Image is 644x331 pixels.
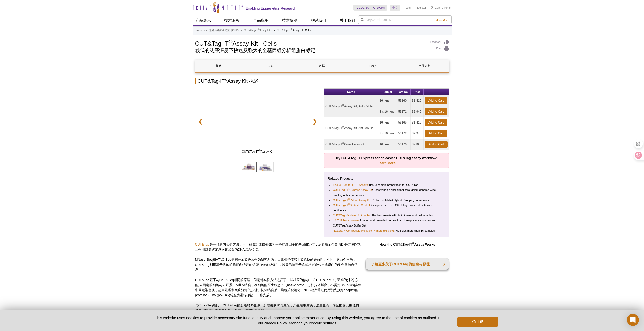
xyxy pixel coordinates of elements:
[335,156,438,165] strong: Try CUT&Tag-IT Express for an easier CUT&Tag assay workflow:
[195,116,206,127] a: ❮
[390,5,400,11] a: 中文
[397,89,411,95] th: Cat No.
[401,60,448,72] a: 文件资料
[333,218,359,223] a: pA-Tn5 Transposase
[195,277,362,298] p: CUT&Tag基于与ChIP-Seq相同的原理，但是对实验方法进行了一些相应的修改。在CUT&Tag中，新鲜的(未冷冻的)未固定的细胞与刀豆蛋白A磁珠结合，在细胞的原生状态下（native st...
[333,198,370,203] a: CUT&Tag-IT®R-loop Assay Kit
[379,242,435,246] strong: How the CUT&Tag-IT Assay Works
[378,128,397,139] td: 3 x 16 rxns
[209,28,239,33] a: 染色质免疫共沉淀（ChIP)
[411,117,424,128] td: $1,410
[430,39,449,45] a: Feedback
[348,203,350,206] sup: ®
[342,104,344,107] sup: ®
[279,15,300,25] a: 技术资源
[291,28,292,31] sup: ®
[425,119,447,126] a: Add to Cart
[348,188,350,190] sup: ®
[247,60,294,72] a: 内容
[411,106,424,117] td: $2,945
[324,139,378,150] td: CUT&Tag-IT Core Assay Kit
[195,242,210,246] a: CUT&Tag
[206,29,207,32] li: »
[366,258,449,270] a: 了解更多关于CUT&Tag的信息与原理
[425,141,448,148] a: Add to Cart
[431,6,440,9] a: Cart
[324,117,378,139] td: CUT&Tag-IT Assay Kit, Anti-Mouse
[333,187,441,198] li: : Less variable and higher-throughput genome-wide profiling of histone marks
[397,117,411,128] td: 53165
[378,117,397,128] td: 16 rxns
[244,28,271,33] a: CUT&Tag-IT®Assay Kits
[414,5,414,11] li: |
[193,15,214,25] a: 产品展示
[333,182,441,187] li: Tissue sample preparation for CUT&Tag
[431,6,433,9] img: Your Cart
[146,315,449,326] p: This website uses cookies to provide necessary site functionality and improve your online experie...
[348,198,350,201] sup: ®
[378,161,396,165] a: Learn More
[195,28,205,33] a: Products
[430,46,449,52] a: Print
[397,95,411,106] td: 53160
[277,29,311,32] li: CUT&Tag-IT Assay Kit - Cells
[311,321,336,325] button: cookie settings
[229,39,233,44] sup: ®
[258,28,260,31] sup: ®
[378,139,397,150] td: 16 rxns
[378,95,397,106] td: 16 rxns
[195,242,362,252] p: 是一种新的实验方法，用于研究组蛋白修饰和一些转录因子的基因组定位，从而揭示蛋白与DNA之间的相互作用或者鉴定感兴趣蛋白的DNA结合位点。
[263,321,287,325] a: Privacy Policy
[457,317,498,327] button: Got it!
[425,108,447,115] a: Add to Cart
[349,60,397,72] a: FAQs
[433,18,451,22] button: Search
[434,18,449,22] span: Search
[250,15,272,25] a: 产品应用
[397,128,411,139] td: 53172
[308,15,329,25] a: 联系我们
[207,149,308,154] span: CUT&Tag-IT Assay Kit
[221,15,243,25] a: 技术服务
[224,77,227,82] sup: ®
[333,218,441,228] li: : Loaded and unloaded recombinant transposase enzymes and CUT&Tag Assay Buffer Set
[337,15,358,25] a: 关于我们
[342,126,344,128] sup: ®
[333,228,441,233] li: : Multiplex more than 16 samples
[416,6,426,9] a: Register
[333,213,441,218] li: : For best results with both tissue and cell samples
[353,5,387,11] a: [GEOGRAPHIC_DATA]
[425,97,447,104] a: Add to Cart
[412,242,414,245] sup: ®
[324,89,378,95] th: Name
[309,116,320,127] a: ❯
[333,198,441,203] li: : Profile DNA-RNA Hybrid R-loops genome-wide
[298,60,346,72] a: 数据
[378,89,397,95] th: Format
[273,29,275,32] li: »
[195,60,243,72] a: 概述
[411,95,424,106] td: $1,410
[324,95,378,117] td: CUT&Tag-IT Assay Kit, Anti-Rabbit
[328,176,445,181] p: Related Products:
[241,29,242,32] li: »
[378,106,397,117] td: 3 x 16 rxns
[358,15,452,24] input: Keyword, Cat. No.
[195,48,425,53] h2: 较低的测序深度下快速及强大的全基因组分析组蛋白标记
[333,203,441,213] li: : Compare between CUT&Tag assay datasets with confidence
[397,106,411,117] td: 53171
[405,6,412,9] a: Login
[195,257,362,272] p: MNase-Seq和ATAC-Seq是把开放染色质作为研究对象，因此相当依赖于染色质的开放性。不同于这两个方法，CUT&Tag利用基于抗体的酶靶向特定的组蛋白修饰或蛋白，以揭示特定于这些感兴趣位...
[333,203,370,208] a: CUT&Tag-IT®Spike-In Control
[411,128,424,139] td: $2,945
[195,78,449,84] h2: CUT&Tag-IT Assay Kit 概述
[411,89,424,95] th: Price
[333,228,394,233] a: Nextera™-Compatible Multiplex Primers (96 plex)
[342,142,344,145] sup: ®
[333,182,369,187] a: Tissue Prep for NGS Assays:
[195,39,425,47] h1: CUT&Tag-IT Assay Kit - Cells
[246,6,296,11] h2: Enabling Epigenetics Research
[259,149,260,152] sup: ®
[195,303,362,313] p: 与ChIP-Seq相比，CUT&Tag的起始材料更少，所需要的时间更短，产生结果更快，质量更高，而且能够以更低的测序深度进行稳健的分析，从而节省时间和金钱。
[333,213,371,218] a: CUT&Tag-Validated Antibodies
